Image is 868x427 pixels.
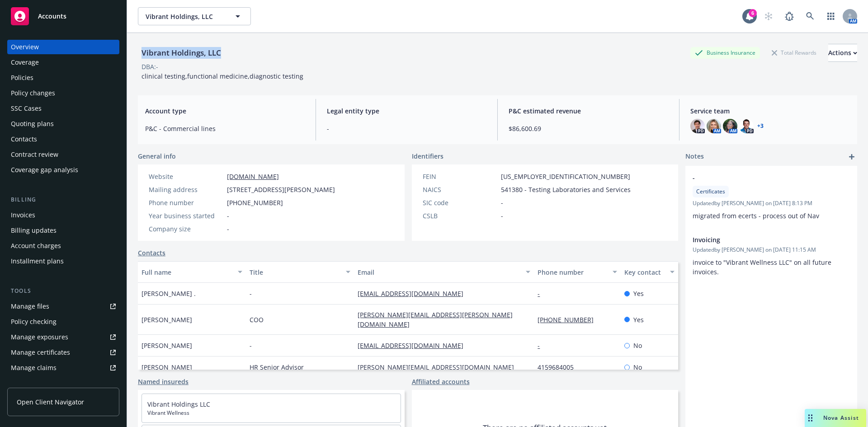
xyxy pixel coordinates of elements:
[38,13,66,20] span: Accounts
[11,239,61,253] div: Account charges
[690,119,705,133] img: photo
[693,211,819,220] span: migrated from ecerts - process out of Nav
[801,7,819,25] a: Search
[11,314,57,329] div: Policy checking
[138,261,246,283] button: Full name
[696,188,725,196] span: Certificates
[358,341,471,350] a: [EMAIL_ADDRESS][DOMAIN_NAME]
[145,124,305,133] span: P&C - Commercial lines
[142,315,192,324] span: [PERSON_NAME]
[147,409,395,417] span: Vibrant Wellness
[142,72,303,80] span: clinical testing,functional medicine,diagnostic testing
[11,147,58,162] div: Contract review
[11,132,37,146] div: Contacts
[693,246,850,254] span: Updated by [PERSON_NAME] on [DATE] 11:15 AM
[11,223,57,238] div: Billing updates
[693,199,850,207] span: Updated by [PERSON_NAME] on [DATE] 8:13 PM
[7,286,119,296] div: Tools
[11,330,68,344] div: Manage exposures
[358,363,521,371] a: [PERSON_NAME][EMAIL_ADDRESS][DOMAIN_NAME]
[354,261,534,283] button: Email
[723,119,737,133] img: photo
[780,7,798,25] a: Report a Bug
[633,289,644,298] span: Yes
[138,151,176,161] span: General info
[7,55,119,70] a: Coverage
[633,362,642,372] span: No
[693,258,833,276] span: invoice to "Vibrant Wellness LLC" on all future invoices.
[246,261,354,283] button: Title
[767,47,821,58] div: Total Rewards
[685,151,704,162] span: Notes
[11,86,55,100] div: Policy changes
[147,400,210,408] a: Vibrant Holdings LLC
[621,261,678,283] button: Key contact
[327,124,486,133] span: -
[501,211,503,221] span: -
[11,55,39,70] div: Coverage
[501,198,503,207] span: -
[633,315,644,324] span: Yes
[423,172,497,181] div: FEIN
[11,70,33,85] div: Policies
[11,254,64,268] div: Installment plans
[423,198,497,207] div: SIC code
[7,314,119,329] a: Policy checking
[11,208,35,222] div: Invoices
[822,7,840,25] a: Switch app
[7,4,119,29] a: Accounts
[7,223,119,238] a: Billing updates
[624,267,665,277] div: Key contact
[11,101,42,116] div: SSC Cases
[7,208,119,222] a: Invoices
[509,106,668,116] span: P&C estimated revenue
[149,172,223,181] div: Website
[534,261,620,283] button: Phone number
[11,376,53,390] div: Manage BORs
[358,310,513,328] a: [PERSON_NAME][EMAIL_ADDRESS][PERSON_NAME][DOMAIN_NAME]
[227,224,229,234] span: -
[423,211,497,221] div: CSLB
[412,151,443,161] span: Identifiers
[142,362,192,372] span: [PERSON_NAME]
[7,254,119,268] a: Installment plans
[538,267,607,277] div: Phone number
[7,239,119,253] a: Account charges
[142,267,232,277] div: Full name
[138,248,165,258] a: Contacts
[145,106,305,116] span: Account type
[828,44,857,61] div: Actions
[7,86,119,100] a: Policy changes
[11,299,49,314] div: Manage files
[690,47,760,58] div: Business Insurance
[685,166,857,228] div: -CertificatesUpdatedby [PERSON_NAME] on [DATE] 8:13 PMmigrated from ecerts - process out of Nav
[7,163,119,177] a: Coverage gap analysis
[7,345,119,360] a: Manage certificates
[138,377,189,386] a: Named insureds
[11,40,39,54] div: Overview
[805,409,866,427] button: Nova Assist
[250,315,264,324] span: COO
[501,185,631,194] span: 541380 - Testing Laboratories and Services
[7,117,119,131] a: Quoting plans
[7,70,119,85] a: Policies
[7,361,119,375] a: Manage claims
[358,267,520,277] div: Email
[7,101,119,116] a: SSC Cases
[250,267,340,277] div: Title
[142,289,196,298] span: [PERSON_NAME] .
[17,397,84,407] span: Open Client Navigator
[633,341,642,350] span: No
[227,198,283,207] span: [PHONE_NUMBER]
[749,9,757,17] div: 6
[759,7,778,25] a: Start snowing
[358,289,471,298] a: [EMAIL_ADDRESS][DOMAIN_NAME]
[142,341,192,350] span: [PERSON_NAME]
[412,377,470,386] a: Affiliated accounts
[693,235,826,244] span: Invoicing
[149,198,223,207] div: Phone number
[11,117,54,131] div: Quoting plans
[538,315,601,324] a: [PHONE_NUMBER]
[538,289,547,298] a: -
[250,341,252,350] span: -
